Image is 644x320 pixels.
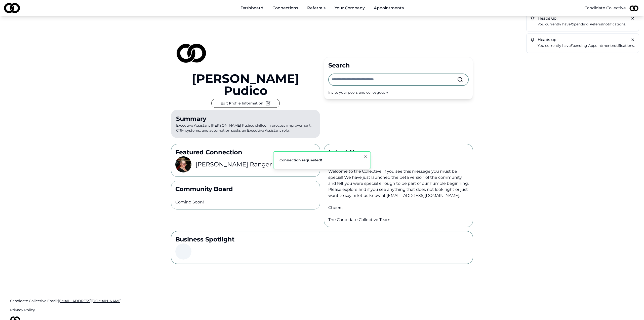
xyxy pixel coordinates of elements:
[588,43,612,48] span: appointment
[10,298,634,303] a: Candidate Collective Email:[EMAIL_ADDRESS][DOMAIN_NAME]
[211,99,280,108] button: Edit Profile Information
[10,307,634,312] a: Privacy Policy
[171,110,320,138] p: Executive Assistant [PERSON_NAME] Pudico skilled in process improvement, CRM systems, and automat...
[538,21,635,27] p: You currently have pending notifications.
[58,299,122,303] span: [EMAIL_ADDRESS][DOMAIN_NAME]
[538,21,635,27] a: You currently have10pending referralnotifications.
[268,3,302,13] a: Connections
[538,43,635,49] a: You currently have3pending appointmentnotifications.
[175,199,316,205] p: Coming Soon!
[531,38,635,42] h5: Heads up!
[175,185,316,193] p: Community Board
[328,148,469,156] p: Latest News
[4,3,20,13] img: logo
[331,3,369,13] button: Your Company
[628,2,640,14] img: 126d1970-4131-4eca-9e04-994076d8ae71-2-profile_picture.jpeg
[176,115,315,123] div: Summary
[236,3,408,13] nav: Main
[171,32,211,73] img: 126d1970-4131-4eca-9e04-994076d8ae71-2-profile_picture.jpeg
[531,16,635,20] h5: Heads up!
[328,90,469,95] div: Invite your peers and colleagues →
[328,156,469,223] p: [DATE] Welcome to the Collective. If you see this message you must be special! We have just launc...
[195,160,272,168] h3: [PERSON_NAME] Ranger
[175,235,469,243] p: Business Spotlight
[590,22,603,26] span: referral
[584,5,626,11] button: Candidate Collective
[175,148,316,156] p: Featured Connection
[303,3,330,13] a: Referrals
[538,43,635,49] p: You currently have pending notifications.
[279,158,322,163] div: Connection requested!
[328,61,469,69] div: Search
[171,73,320,97] a: [PERSON_NAME] Pudico
[370,3,408,13] a: Appointments
[571,43,573,48] em: 3
[236,3,267,13] a: Dashboard
[571,22,574,26] em: 10
[175,156,191,172] img: ea629b5c-93d5-40ed-9bd6-a9b0b6749900-IMG_2761-profile_picture.jpeg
